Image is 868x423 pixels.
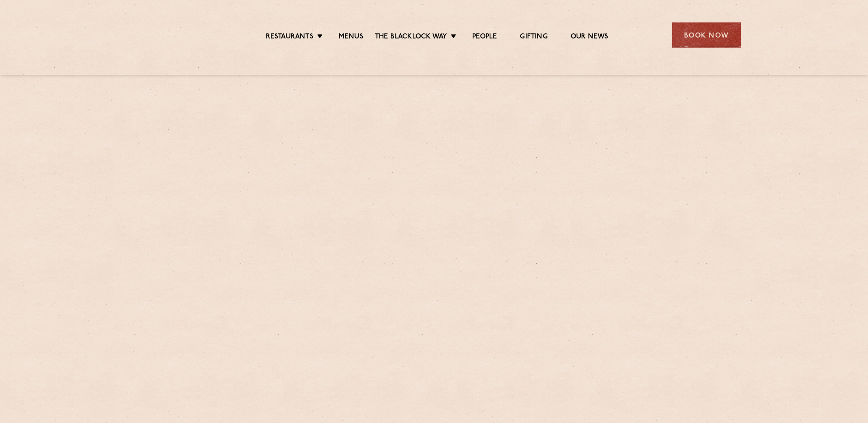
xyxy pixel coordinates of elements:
a: Restaurants [266,33,313,43]
div: Book Now [672,22,741,48]
img: svg%3E [128,9,207,61]
a: People [472,33,497,43]
a: The Blacklock Way [375,33,447,43]
a: Menus [339,33,363,43]
a: Our News [571,33,609,43]
a: Gifting [520,33,547,43]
